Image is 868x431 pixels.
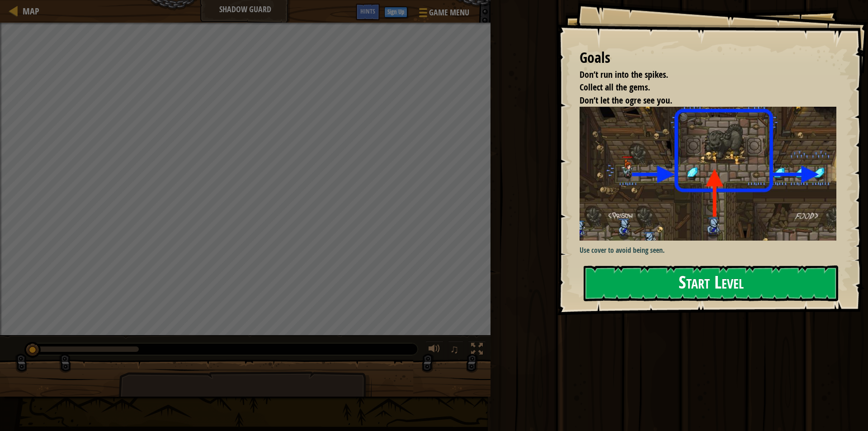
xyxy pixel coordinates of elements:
button: Start Level [584,265,838,301]
button: Adjust volume [425,341,443,360]
span: Game Menu [429,7,469,19]
span: Don’t let the ogre see you. [580,94,672,106]
p: Use cover to avoid being seen. [580,245,843,256]
li: Don’t let the ogre see you. [568,94,834,107]
button: ♫ [448,341,463,360]
span: Map [23,5,39,17]
button: Sign Up [384,7,407,18]
span: Collect all the gems. [580,81,650,93]
li: Collect all the gems. [568,81,834,94]
div: Goals [580,47,836,68]
span: Don’t run into the spikes. [580,68,668,81]
li: Don’t run into the spikes. [568,68,834,81]
img: Shadow guard [580,107,843,241]
button: Toggle fullscreen [468,341,486,360]
a: Map [18,5,39,17]
button: Game Menu [412,4,475,25]
span: ♫ [450,342,459,356]
span: Hints [360,7,375,15]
